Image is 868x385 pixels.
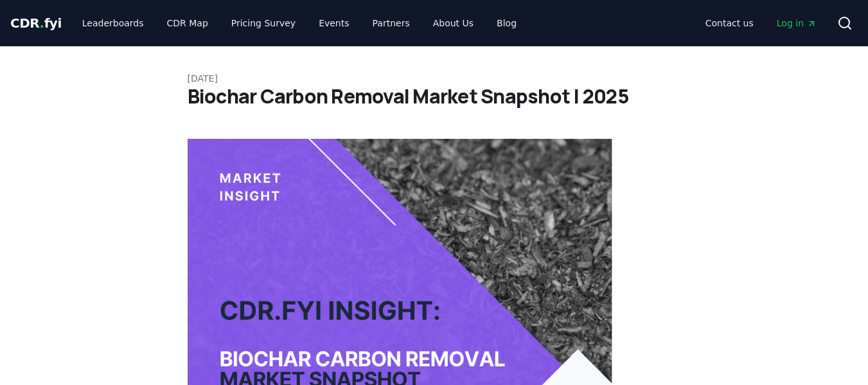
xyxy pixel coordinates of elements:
[221,12,306,35] a: Pricing Survey
[72,12,527,35] nav: Main
[40,15,44,31] span: .
[777,17,817,30] span: Log in
[308,12,359,35] a: Events
[695,12,827,35] nav: Main
[766,12,827,35] a: Log in
[72,12,154,35] a: Leaderboards
[423,12,484,35] a: About Us
[695,12,764,35] a: Contact us
[188,72,681,85] p: [DATE]
[10,15,62,31] span: CDR fyi
[486,12,527,35] a: Blog
[157,12,218,35] a: CDR Map
[362,12,420,35] a: Partners
[188,85,681,108] h1: Biochar Carbon Removal Market Snapshot | 2025
[10,14,62,32] a: CDR.fyi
